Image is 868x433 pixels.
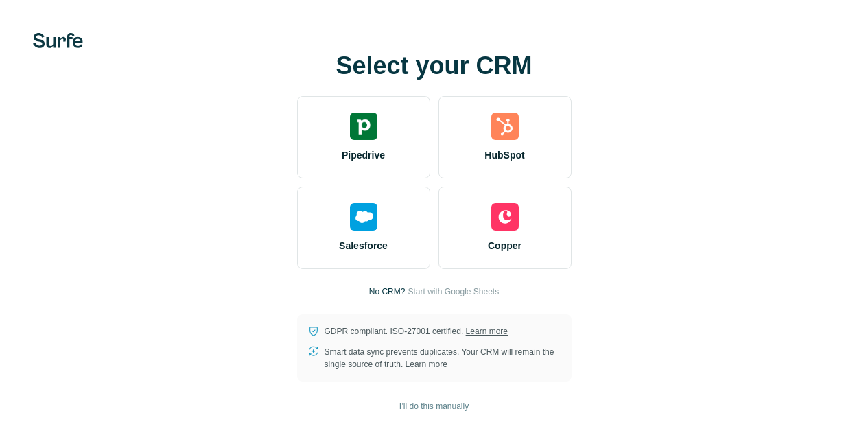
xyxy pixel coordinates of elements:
[408,285,499,298] button: Start with Google Sheets
[33,33,83,48] img: Surfe's logo
[406,360,447,369] a: Learn more
[342,148,385,162] span: Pipedrive
[390,396,478,417] button: I’ll do this manually
[297,52,572,80] h1: Select your CRM
[350,203,377,231] img: salesforce's logo
[369,285,406,298] p: No CRM?
[484,148,524,162] span: HubSpot
[491,203,519,231] img: copper's logo
[491,113,519,140] img: hubspot's logo
[325,325,508,338] p: GDPR compliant. ISO-27001 certified.
[466,327,508,336] a: Learn more
[325,346,561,371] p: Smart data sync prevents duplicates. Your CRM will remain the single source of truth.
[350,113,377,140] img: pipedrive's logo
[399,400,469,412] span: I’ll do this manually
[339,239,388,253] span: Salesforce
[488,239,521,253] span: Copper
